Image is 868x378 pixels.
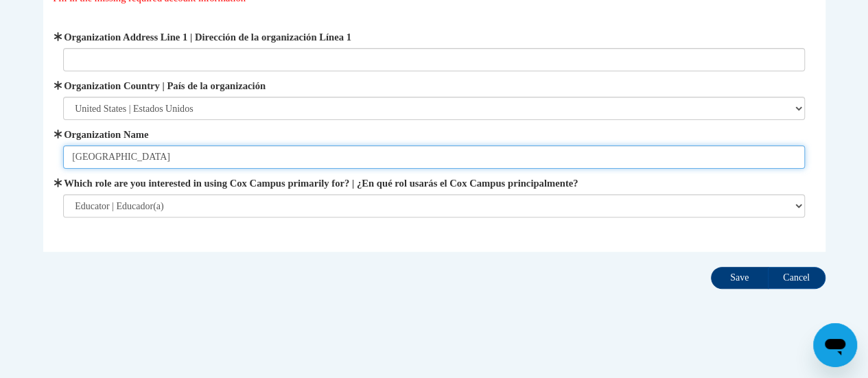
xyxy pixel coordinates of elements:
[768,267,825,289] input: Cancel
[63,145,805,169] input: Metadata input
[63,176,805,191] label: Which role are you interested in using Cox Campus primarily for? | ¿En qué rol usarás el Cox Camp...
[711,267,769,289] input: Save
[63,127,805,142] label: Organization Name
[813,323,857,367] iframe: Button to launch messaging window
[63,78,805,93] label: Organization Country | País de la organización
[63,48,805,71] input: Metadata input
[63,29,805,45] label: Organization Address Line 1 | Dirección de la organización Línea 1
